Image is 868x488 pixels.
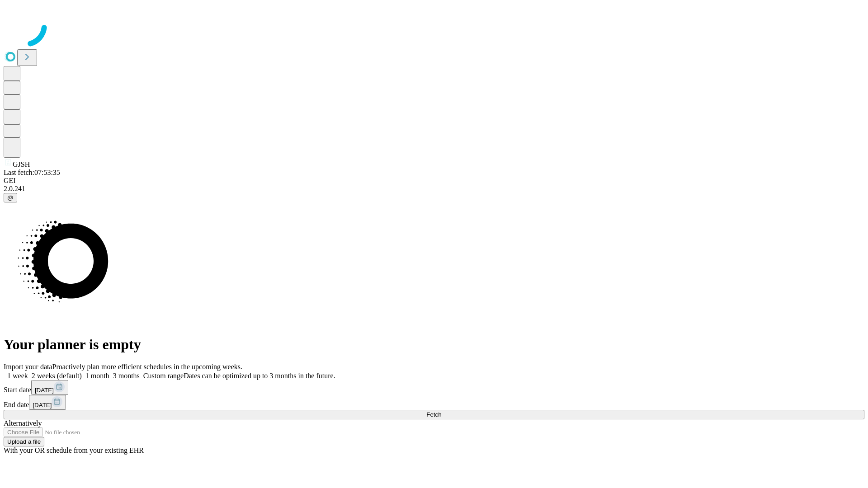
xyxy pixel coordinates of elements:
[4,193,17,202] button: @
[4,410,864,419] button: Fetch
[4,363,52,371] span: Import your data
[4,336,864,353] h1: Your planner is empty
[113,372,140,380] span: 3 months
[31,380,68,395] button: [DATE]
[7,194,14,201] span: @
[4,380,864,395] div: Start date
[4,169,60,176] span: Last fetch: 07:53:35
[4,177,864,185] div: GEI
[143,372,184,380] span: Custom range
[52,363,242,371] span: Proactively plan more efficient schedules in the upcoming weeks.
[35,387,54,394] span: [DATE]
[33,402,52,408] span: [DATE]
[4,185,864,193] div: 2.0.241
[13,160,30,168] span: GJSH
[32,372,82,380] span: 2 weeks (default)
[184,372,335,380] span: Dates can be optimized up to 3 months in the future.
[4,395,864,410] div: End date
[4,437,44,446] button: Upload a file
[4,419,42,427] span: Alternatively
[7,372,28,380] span: 1 week
[85,372,109,380] span: 1 month
[29,395,66,410] button: [DATE]
[4,446,144,454] span: With your OR schedule from your existing EHR
[426,411,441,418] span: Fetch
